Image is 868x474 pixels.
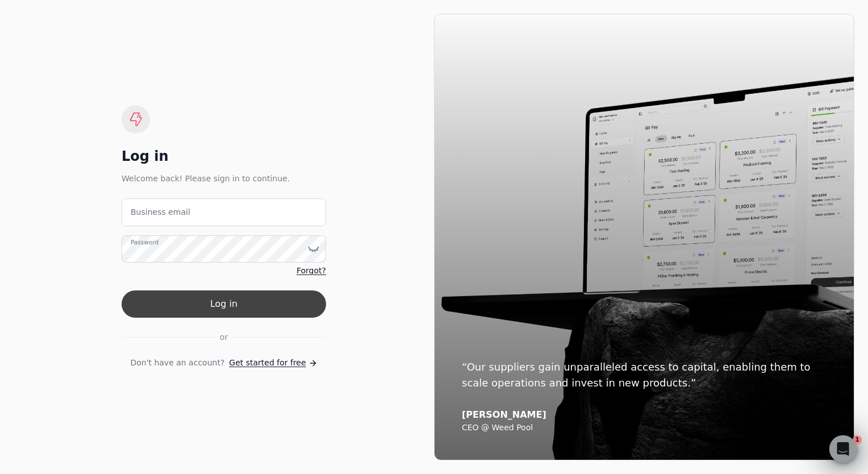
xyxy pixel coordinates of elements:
[297,265,326,277] a: Forgot?
[229,357,306,369] span: Get started for free
[462,359,827,391] div: “Our suppliers gain unparalleled access to capital, enabling them to scale operations and invest ...
[122,290,326,318] button: Log in
[130,357,224,369] span: Don't have an account?
[131,238,158,247] label: Password
[462,423,827,433] div: CEO @ Weed Pool
[829,435,857,463] div: Open Intercom Messenger
[122,147,326,165] div: Log in
[220,331,228,343] span: or
[229,357,317,369] a: Get started for free
[462,409,827,421] div: [PERSON_NAME]
[122,172,326,185] div: Welcome back! Please sign in to continue.
[853,435,862,444] span: 1
[131,206,190,218] label: Business email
